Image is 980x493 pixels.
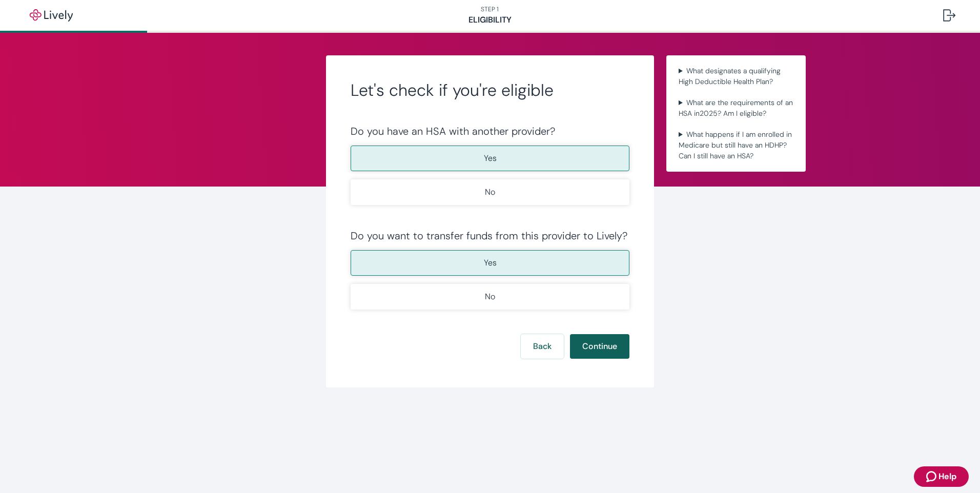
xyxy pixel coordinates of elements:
[675,127,798,163] summary: What happens if I am enrolled in Medicare but still have an HDHP? Can I still have an HSA?
[351,146,629,171] button: Yes
[351,125,629,137] div: Do you have an HSA with another provider?
[935,3,964,28] button: Log out
[675,95,798,121] summary: What are the requirements of an HSA in2025? Am I eligible?
[914,466,969,487] button: Zendesk support iconHelp
[351,230,629,242] div: Do you want to transfer funds from this provider to Lively?
[351,80,629,100] h2: Let's check if you're eligible
[521,334,564,359] button: Back
[484,257,497,269] p: Yes
[23,9,80,22] img: Lively
[675,64,798,89] summary: What designates a qualifying High Deductible Health Plan?
[570,334,629,359] button: Continue
[351,179,629,205] button: No
[938,470,956,483] span: Help
[926,470,938,483] svg: Zendesk support icon
[351,250,629,276] button: Yes
[484,152,497,165] p: Yes
[485,291,495,303] p: No
[485,186,495,198] p: No
[351,284,629,310] button: No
